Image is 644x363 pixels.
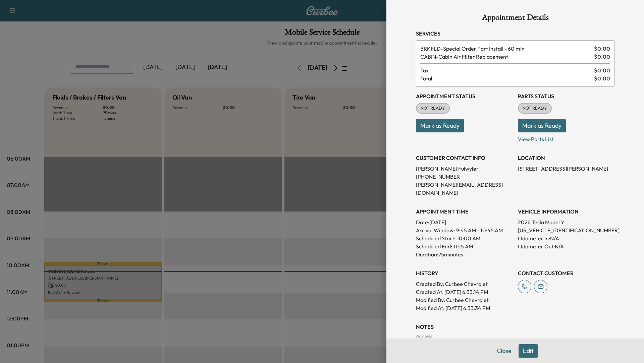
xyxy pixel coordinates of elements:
span: $ 0.00 [594,45,610,53]
div: No notes [416,334,614,339]
p: View Parts List [518,132,614,143]
span: Tax [420,66,594,74]
h3: Appointment Status [416,92,513,100]
h3: History [416,269,513,277]
span: Cabin Air Filter Replacement [420,53,591,61]
p: Date: [DATE] [416,218,513,226]
h3: LOCATION [518,154,614,162]
button: Mark as Ready [518,119,566,132]
h3: Services [416,29,614,38]
button: Mark as Ready [416,119,464,132]
button: Close [492,344,516,358]
p: Modified By : Curbee Chevrolet [416,296,513,304]
p: [PERSON_NAME][EMAIL_ADDRESS][DOMAIN_NAME] [416,181,513,197]
h3: VEHICLE INFORMATION [518,207,614,216]
p: [US_VEHICLE_IDENTIFICATION_NUMBER] [518,226,614,234]
span: Special Order Part Install - 60 min [420,45,591,53]
p: 10:00 AM [457,234,480,242]
h3: Parts Status [518,92,614,100]
button: Edit [519,344,538,358]
h3: APPOINTMENT TIME [416,207,513,216]
span: $ 0.00 [594,66,610,74]
p: Modified At : [DATE] 6:33:34 PM [416,304,513,312]
span: Total [420,74,594,82]
p: Created By : Curbee Chevrolet [416,280,513,288]
p: Odometer Out: N/A [518,242,614,250]
h3: CUSTOMER CONTACT INFO [416,154,513,162]
span: 9:45 AM - 10:45 AM [456,226,503,234]
p: [STREET_ADDRESS][PERSON_NAME] [518,165,614,173]
h3: CONTACT CUSTOMER [518,269,614,277]
p: Odometer In: N/A [518,234,614,242]
p: Scheduled Start: [416,234,455,242]
p: Duration: 75 minutes [416,250,513,258]
span: $ 0.00 [594,53,610,61]
p: Created At : [DATE] 6:33:14 PM [416,288,513,296]
span: NOT READY [519,105,551,112]
span: $ 0.00 [594,74,610,82]
p: [PHONE_NUMBER] [416,173,513,181]
p: Arrival Window: [416,226,513,234]
p: 11:15 AM [453,242,473,250]
span: NOT READY [417,105,449,112]
p: [PERSON_NAME] Fulwyler [416,165,513,173]
p: Scheduled End: [416,242,452,250]
p: 2026 Tesla Model Y [518,218,614,226]
h3: NOTES [416,323,614,331]
h1: Appointment Details [416,13,614,24]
